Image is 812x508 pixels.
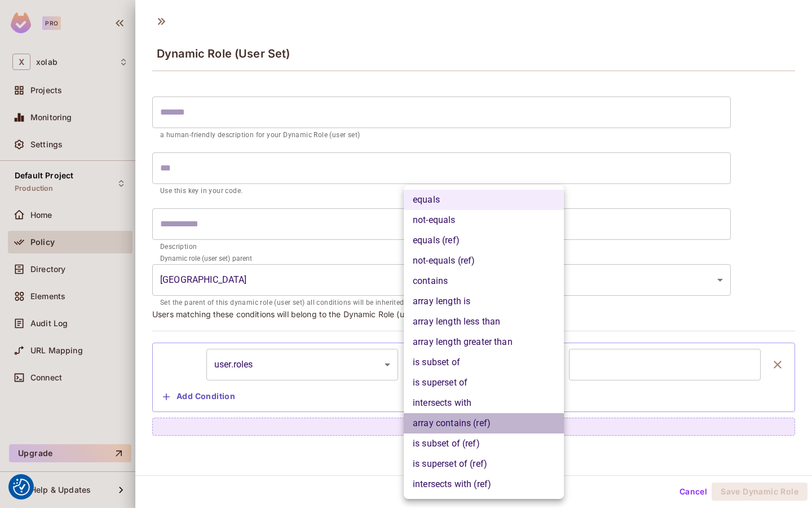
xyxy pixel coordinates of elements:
[404,291,564,312] li: array length is
[13,479,30,496] img: Revisit consent button
[404,312,564,332] li: array length less than
[404,373,564,393] li: is superset of
[404,474,564,494] li: intersects with (ref)
[404,230,564,251] li: equals (ref)
[404,271,564,291] li: contains
[404,210,564,230] li: not-equals
[404,413,564,433] li: array contains (ref)
[404,251,564,271] li: not-equals (ref)
[404,393,564,413] li: intersects with
[13,479,30,496] button: Consent Preferences
[404,332,564,352] li: array length greater than
[404,352,564,373] li: is subset of
[404,190,564,210] li: equals
[404,454,564,474] li: is superset of (ref)
[404,433,564,454] li: is subset of (ref)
